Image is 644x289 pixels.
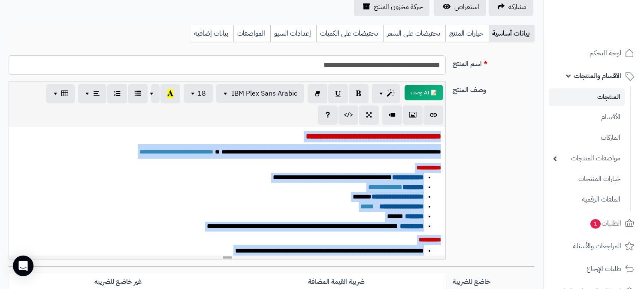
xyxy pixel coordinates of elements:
[590,219,601,229] span: 1
[549,108,625,126] a: الأقسام
[233,25,270,42] a: المواصفات
[405,85,443,100] button: 📝 AI وصف
[549,236,639,256] a: المراجعات والأسئلة
[489,25,535,42] a: بيانات أساسية
[586,24,636,42] img: logo-2.png
[549,129,625,147] a: الماركات
[449,81,538,95] label: وصف المنتج
[573,240,621,252] span: المراجعات والأسئلة
[549,149,625,168] a: مواصفات المنتجات
[190,25,233,42] a: بيانات إضافية
[13,256,33,276] div: Open Intercom Messenger
[232,88,297,99] span: IBM Plex Sans Arabic
[549,43,639,63] a: لوحة التحكم
[574,70,621,82] span: الأقسام والمنتجات
[549,88,625,106] a: المنتجات
[316,25,383,42] a: تخفيضات على الكميات
[590,217,621,229] span: الطلبات
[449,55,538,69] label: اسم المنتج
[587,263,621,275] span: طلبات الإرجاع
[549,190,625,209] a: الملفات الرقمية
[549,170,625,188] a: خيارات المنتجات
[508,2,526,12] span: مشاركه
[549,213,639,234] a: الطلبات1
[270,25,316,42] a: إعدادات السيو
[454,2,479,12] span: استعراض
[216,84,304,103] button: IBM Plex Sans Arabic
[590,47,621,59] span: لوحة التحكم
[445,25,489,42] a: خيارات المنتج
[383,25,445,42] a: تخفيضات على السعر
[197,88,206,99] span: 18
[549,259,639,279] a: طلبات الإرجاع
[374,2,423,12] span: حركة مخزون المنتج
[449,273,538,287] label: خاضع للضريبة
[184,84,213,103] button: 18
